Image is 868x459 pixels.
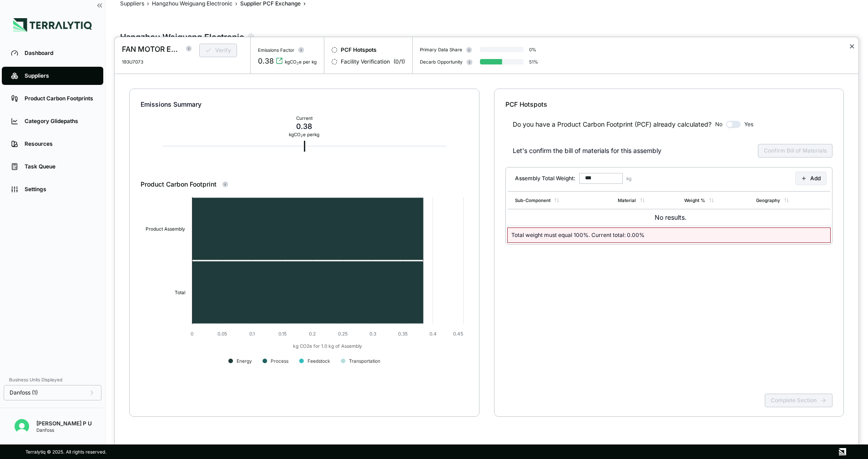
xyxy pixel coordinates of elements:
[398,331,408,336] text: 0.35
[795,172,827,185] button: Add
[420,59,463,64] div: Decarb Opportunity
[309,331,316,336] text: 0.2
[271,358,288,364] text: Process
[297,61,299,65] sub: 2
[122,44,180,54] div: FAN MOTOR EC D450 230V-1F-50/60HZ W/O GR
[258,55,274,66] div: 0.38
[122,59,187,64] div: 193U7073
[513,146,661,155] div: Let's confirm the bill of materials for this assembly
[146,226,185,232] text: Product Assembly
[626,176,631,181] span: kg
[276,57,283,64] svg: View audit trail
[508,228,831,242] div: Total weight must equal 100%. Current total: 0.00 %
[849,41,855,52] button: Close
[237,358,252,364] text: Energy
[141,180,468,189] div: Product Carbon Footprint
[515,197,550,203] div: Sub-Component
[756,197,780,203] div: Geography
[191,331,193,336] text: 0
[508,209,831,226] td: No results.
[217,331,227,336] text: 0.05
[744,121,753,128] span: Yes
[278,331,287,336] text: 0.15
[715,121,722,128] span: No
[289,121,319,132] div: 0.38
[369,331,376,336] text: 0.3
[338,331,348,336] text: 0.25
[394,58,405,65] span: ( 0 / 1 )
[515,175,575,182] h3: Assembly Total Weight:
[429,331,437,336] text: 0.4
[513,120,712,129] div: Do you have a Product Carbon Footprint (PCF) already calculated?
[453,331,463,336] text: 0.45
[289,115,319,121] div: Current
[529,59,538,64] div: 51 %
[684,197,705,203] div: Weight %
[289,132,319,137] div: kg CO e per kg
[249,331,255,336] text: 0.1
[349,358,380,364] text: Transportation
[308,358,330,364] text: Feedstock
[341,58,390,65] span: Facility Verification
[618,197,636,203] div: Material
[420,47,462,52] div: Primary Data Share
[175,290,185,295] text: Total
[258,47,294,53] div: Emissions Factor
[293,343,362,349] text: kg CO2e for 1.0 kg of Assembly
[301,134,303,138] sub: 2
[529,47,536,52] div: 0 %
[141,100,468,109] div: Emissions Summary
[341,46,377,54] span: PCF Hotspots
[285,59,317,64] div: kgCO e per kg
[505,100,833,109] div: PCF Hotspots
